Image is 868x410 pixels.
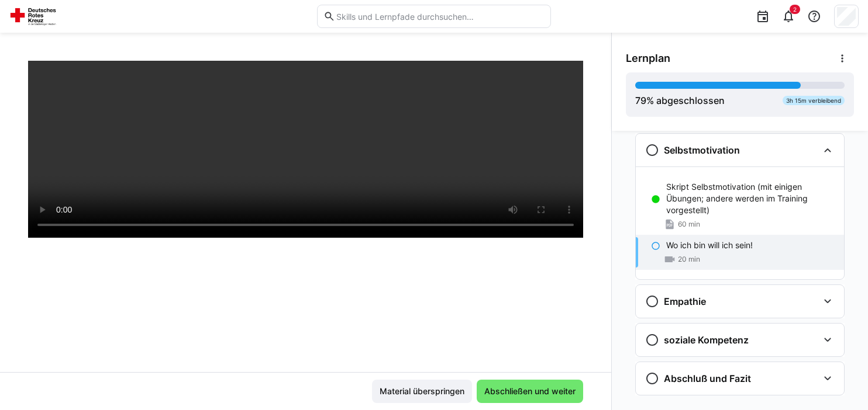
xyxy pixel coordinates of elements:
[666,239,753,251] p: Wo ich bin will ich sein!
[477,380,583,403] button: Abschließen und weiter
[793,6,797,13] span: 2
[678,220,700,229] span: 60 min
[664,296,706,307] h3: Empathie
[626,52,670,65] span: Lernplan
[664,144,740,156] h3: Selbstmotivation
[635,93,725,107] div: % abgeschlossen
[664,373,751,384] h3: Abschluß und Fazit
[678,255,700,264] span: 20 min
[483,385,577,397] span: Abschließen und weiter
[335,11,545,22] input: Skills und Lernpfade durchsuchen…
[783,96,845,105] div: 3h 15m verbleibend
[378,385,466,397] span: Material überspringen
[666,181,835,216] p: Skript Selbstmotivation (mit einigen Übungen; andere werden im Training vorgestellt)
[635,95,646,106] span: 79
[664,334,749,346] h3: soziale Kompetenz
[372,380,472,403] button: Material überspringen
